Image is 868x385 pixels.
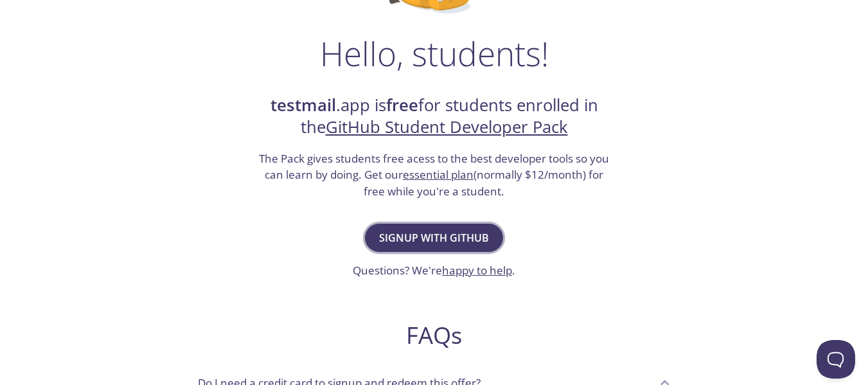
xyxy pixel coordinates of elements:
a: essential plan [403,167,474,182]
strong: testmail [270,94,336,116]
button: Signup with GitHub [365,224,503,252]
h1: Hello, students! [320,34,549,73]
h3: Questions? We're . [353,262,515,279]
iframe: Help Scout Beacon - Open [817,340,855,379]
a: happy to help [442,263,512,278]
a: GitHub Student Developer Pack [326,116,568,138]
strong: free [386,94,418,116]
span: Signup with GitHub [379,229,489,247]
h2: .app is for students enrolled in the [258,94,611,139]
h2: FAQs [188,321,681,350]
h3: The Pack gives students free acess to the best developer tools so you can learn by doing. Get our... [258,150,611,200]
